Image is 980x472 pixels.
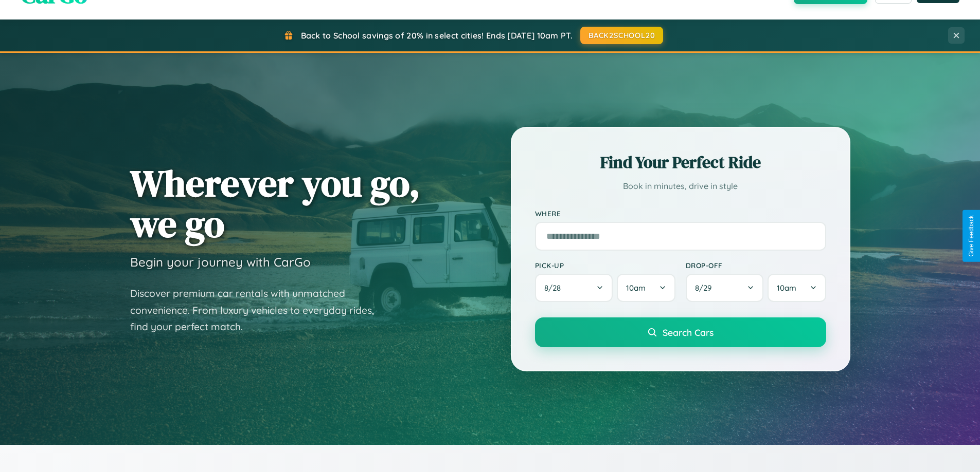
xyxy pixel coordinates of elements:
button: 10am [617,274,675,302]
p: Discover premium car rentals with unmatched convenience. From luxury vehicles to everyday rides, ... [130,285,387,335]
button: 8/28 [535,274,613,302]
button: 8/29 [686,274,764,302]
span: Back to School savings of 20% in select cities! Ends [DATE] 10am PT. [301,30,573,41]
h2: Find Your Perfect Ride [535,151,826,174]
span: 10am [777,283,796,293]
span: 8 / 28 [544,283,566,293]
span: 8 / 29 [695,283,717,293]
label: Where [535,209,826,218]
div: Give Feedback [968,215,975,257]
button: 10am [768,274,826,302]
label: Pick-up [535,261,675,270]
h3: Begin your journey with CarGo [130,254,311,270]
h1: Wherever you go, we go [130,163,420,244]
button: BACK2SCHOOL20 [580,27,663,44]
button: Search Cars [535,317,826,347]
label: Drop-off [686,261,826,270]
span: 10am [626,283,646,293]
p: Book in minutes, drive in style [535,179,826,194]
span: Search Cars [663,327,714,338]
